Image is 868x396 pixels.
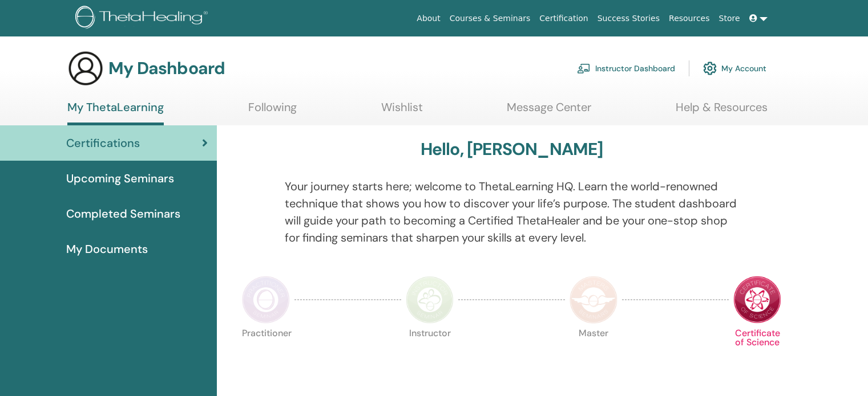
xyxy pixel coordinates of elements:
h3: My Dashboard [108,58,225,79]
p: Your journey starts here; welcome to ThetaLearning HQ. Learn the world-renowned technique that sh... [285,178,739,246]
a: My ThetaLearning [67,100,164,125]
a: Courses & Seminars [445,8,535,29]
a: Message Center [507,100,591,123]
a: Help & Resources [676,100,768,123]
a: Resources [664,8,714,29]
p: Practitioner [242,329,290,377]
img: Master [570,276,617,324]
img: Certificate of Science [733,276,781,324]
a: Following [248,100,297,123]
a: About [412,8,445,29]
span: Upcoming Seminars [66,170,174,187]
span: My Documents [66,240,148,258]
span: Certifications [66,134,140,152]
img: chalkboard-teacher.svg [577,63,591,74]
img: logo.png [75,6,212,31]
p: Certificate of Science [733,329,781,377]
p: Instructor [406,329,454,377]
a: Store [714,8,745,29]
a: Certification [535,8,592,29]
a: Instructor Dashboard [577,56,675,81]
a: Wishlist [381,100,423,123]
h3: Hello, [PERSON_NAME] [421,139,603,160]
img: cog.svg [703,59,717,78]
img: generic-user-icon.jpg [67,50,104,87]
a: Success Stories [593,8,664,29]
img: Instructor [406,276,454,324]
img: Practitioner [242,276,290,324]
a: My Account [703,56,766,81]
span: Completed Seminars [66,205,180,222]
p: Master [570,329,617,377]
